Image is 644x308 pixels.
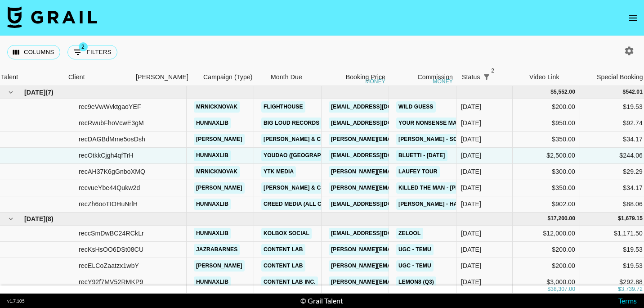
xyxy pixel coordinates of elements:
div: 5,552.00 [554,88,575,96]
div: $950.00 [513,115,580,131]
div: $300.00 [513,164,580,180]
a: [EMAIL_ADDRESS][DOMAIN_NAME] [329,199,429,210]
span: ( 7 ) [45,88,54,97]
button: Show filters [480,71,493,83]
a: [EMAIL_ADDRESS][DOMAIN_NAME] [329,228,429,239]
div: Video Link [529,68,559,86]
a: UGC - Temu [396,244,434,255]
a: KolBox Social [261,228,312,239]
a: hunnaxlib [194,276,231,288]
a: hunnaxlib [194,199,231,210]
a: Flighthouse [261,101,305,113]
a: hunnaxlib [194,118,231,129]
div: Commission [417,68,453,86]
div: $2,500.00 [513,148,580,164]
div: Oct '25 [461,135,481,144]
img: Grail Talent [7,6,97,28]
a: Killed The Man - [PERSON_NAME] [396,182,498,194]
div: $200.00 [513,242,580,258]
div: money [365,79,385,84]
div: Month Due [271,68,302,86]
div: $ [550,88,554,96]
div: Client [64,68,131,86]
div: Oct '25 [461,118,481,127]
a: hunnaxlib [194,150,231,161]
div: Campaign (Type) [203,68,253,86]
a: [PERSON_NAME] & Co LLC [261,134,340,145]
div: Booking Price [346,68,385,86]
button: hide children [4,213,17,225]
div: $200.00 [513,99,580,115]
div: $350.00 [513,131,580,148]
a: jazrabarnes [194,244,240,255]
div: reccSmDwBC24RCkLr [79,229,144,238]
div: Sep '25 [461,261,481,270]
button: hide children [4,86,17,99]
span: 2 [488,66,497,75]
a: [PERSON_NAME] [194,134,245,145]
div: $902.00 [513,196,580,213]
a: [PERSON_NAME] - Solid Gold [396,134,486,145]
div: Sep '25 [461,229,481,238]
div: 1,679.15 [621,215,643,222]
div: Video Link [525,68,592,86]
div: Campaign (Type) [199,68,266,86]
a: [PERSON_NAME][EMAIL_ADDRESS][DOMAIN_NAME] [329,276,475,288]
div: $ [547,285,550,293]
div: 2 active filters [480,71,493,83]
div: Talent [1,68,18,86]
div: $350.00 [513,180,580,196]
a: [PERSON_NAME][EMAIL_ADDRESS][PERSON_NAME][DOMAIN_NAME] [329,134,522,145]
div: recZh6ooTIOHuNrlH [79,199,138,208]
div: recAH37K6gGnboXMQ [79,167,145,176]
a: mrnicknovak [194,101,240,113]
a: UGC - Temu [396,260,434,272]
a: LAUFEY TOUR [396,166,440,177]
a: [EMAIL_ADDRESS][DOMAIN_NAME] [329,118,429,129]
div: 17,200.00 [550,215,575,222]
a: YTK Media [261,166,296,177]
a: mrnicknovak [194,166,240,177]
a: Terms [618,296,637,305]
a: Zelool [396,228,423,239]
span: [DATE] [24,88,45,97]
div: Sep '25 [461,277,481,286]
div: Oct '25 [461,167,481,176]
a: [PERSON_NAME] & Co LLC [261,182,340,194]
a: [PERSON_NAME][EMAIL_ADDRESS][DOMAIN_NAME] [329,260,475,272]
div: Oct '25 [461,183,481,192]
div: Client [68,68,85,86]
a: hunnaxlib [194,228,231,239]
span: ( 8 ) [45,214,54,223]
span: [DATE] [24,214,45,223]
div: recDAGBdMme5osDsh [79,135,145,144]
a: [EMAIL_ADDRESS][DOMAIN_NAME] [329,101,429,113]
div: Oct '25 [461,199,481,208]
a: Creed Media (All Campaigns) [261,199,355,210]
a: [PERSON_NAME] [194,260,245,272]
a: [PERSON_NAME] - hardheaded [396,199,491,210]
div: Oct '25 [461,102,481,111]
button: Select columns [7,45,60,59]
div: Booker [131,68,199,86]
div: 542.01 [626,88,643,96]
a: Content Lab [261,244,305,255]
a: Bluetti - [DATE] [396,150,447,161]
span: 2 [79,42,88,51]
a: Content Lab [261,260,305,272]
div: Status [462,68,480,86]
div: 38,307.00 [550,285,575,293]
button: Show filters [67,45,117,59]
a: YOUDAO ([GEOGRAPHIC_DATA]) LIMITED [261,150,378,161]
a: Big Loud Records [261,118,322,129]
div: Sep '25 [461,245,481,254]
a: Lemon8 (Q3) [396,276,436,288]
button: Sort [493,71,505,83]
a: [PERSON_NAME][EMAIL_ADDRESS][DOMAIN_NAME] [329,244,475,255]
div: recRwubFhoVcwE3gM [79,118,144,127]
div: $12,000.00 [513,226,580,242]
div: $ [618,285,621,293]
a: [PERSON_NAME][EMAIL_ADDRESS][PERSON_NAME][DOMAIN_NAME] [329,182,522,194]
div: Oct '25 [461,151,481,160]
div: [PERSON_NAME] [136,68,188,86]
